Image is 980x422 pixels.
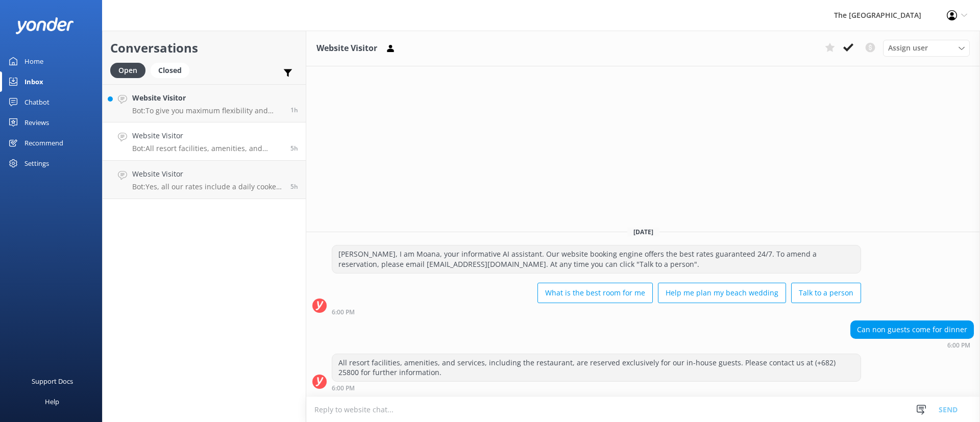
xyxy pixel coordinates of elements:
div: Inbox [24,71,43,92]
a: Website VisitorBot:To give you maximum flexibility and access to the best available rates, our re... [103,84,306,122]
div: Support Docs [32,371,73,391]
div: Sep 29 2025 06:00pm (UTC -10:00) Pacific/Honolulu [850,341,974,349]
div: Can non guests come for dinner [851,321,973,338]
p: Bot: To give you maximum flexibility and access to the best available rates, our resorts do not p... [132,106,283,115]
span: Assign user [888,42,928,54]
a: Website VisitorBot:All resort facilities, amenities, and services, including the restaurant, are ... [103,122,306,161]
p: Bot: Yes, all our rates include a daily cooked full breakfast. [132,182,283,191]
div: Sep 29 2025 06:00pm (UTC -10:00) Pacific/Honolulu [332,384,861,391]
div: Settings [24,153,49,173]
div: Help [45,391,59,412]
div: All resort facilities, amenities, and services, including the restaurant, are reserved exclusivel... [332,354,861,381]
img: yonder-white-logo.png [15,17,74,34]
div: Closed [151,63,189,78]
div: [PERSON_NAME], I am Moana, your informative AI assistant. Our website booking engine offers the b... [332,245,861,272]
button: What is the best room for me [537,283,653,303]
h3: Website Visitor [316,42,377,55]
div: Home [24,51,43,71]
button: Talk to a person [791,283,861,303]
span: Sep 29 2025 09:59pm (UTC -10:00) Pacific/Honolulu [290,106,298,114]
span: Sep 29 2025 05:43pm (UTC -10:00) Pacific/Honolulu [290,182,298,191]
div: Sep 29 2025 06:00pm (UTC -10:00) Pacific/Honolulu [332,308,861,315]
strong: 6:00 PM [332,309,355,315]
button: Help me plan my beach wedding [658,283,786,303]
p: Bot: All resort facilities, amenities, and services, including the restaurant, are reserved exclu... [132,144,283,153]
div: Open [110,63,145,78]
h4: Website Visitor [132,130,283,141]
strong: 6:00 PM [947,342,970,349]
h4: Website Visitor [132,92,283,104]
div: Reviews [24,112,49,133]
div: Chatbot [24,92,50,112]
a: Open [110,64,151,76]
div: Recommend [24,133,63,153]
a: Closed [151,64,194,76]
a: Website VisitorBot:Yes, all our rates include a daily cooked full breakfast.5h [103,161,306,199]
span: [DATE] [627,228,659,236]
span: Sep 29 2025 06:00pm (UTC -10:00) Pacific/Honolulu [290,144,298,153]
strong: 6:00 PM [332,385,355,391]
div: Assign User [883,40,970,56]
h2: Conversations [110,38,298,58]
h4: Website Visitor [132,168,283,180]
